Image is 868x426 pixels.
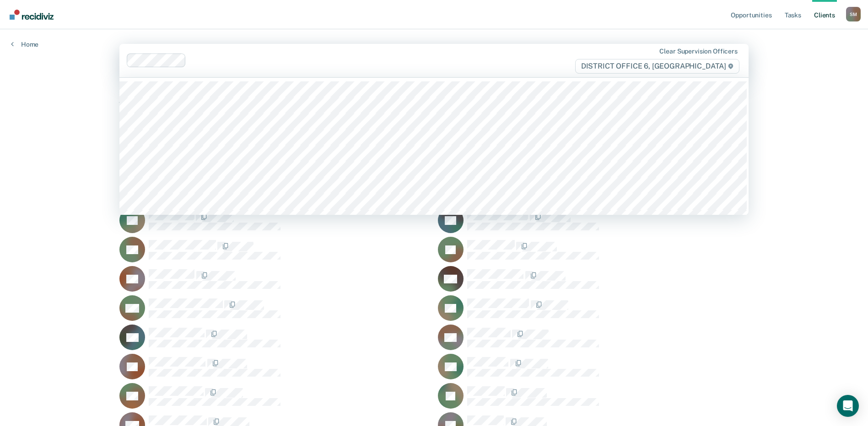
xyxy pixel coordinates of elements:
img: Recidiviz [10,10,54,20]
span: DISTRICT OFFICE 6, [GEOGRAPHIC_DATA] [575,59,739,74]
a: Home [11,40,38,48]
div: Clear supervision officers [659,48,737,55]
button: Profile dropdown button [846,7,861,21]
div: Open Intercom Messenger [837,395,859,417]
div: S M [846,7,861,21]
